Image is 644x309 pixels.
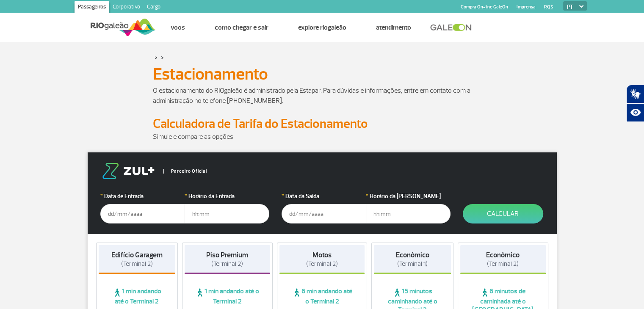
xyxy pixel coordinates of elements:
[366,204,451,223] input: hh:mm
[279,287,365,306] span: 6 min andando até o Terminal 2
[100,192,185,201] label: Data de Entrada
[161,52,164,62] a: >
[463,204,543,223] button: Calcular
[626,85,644,122] div: Plugin de acessibilidade da Hand Talk.
[185,204,269,223] input: hh:mm
[163,169,207,174] span: Parceiro Oficial
[100,204,185,223] input: dd/mm/aaaa
[153,132,492,142] p: Simule e compare as opções.
[99,287,176,306] span: 1 min andando até o Terminal 2
[206,251,248,259] strong: Piso Premium
[153,67,492,81] h1: Estacionamento
[121,260,153,268] span: (Terminal 2)
[306,260,338,268] span: (Terminal 2)
[111,251,163,259] strong: Edifício Garagem
[396,251,429,259] strong: Econômico
[75,1,109,14] a: Passageiros
[185,192,269,201] label: Horário da Entrada
[171,23,185,32] a: Voos
[517,4,536,10] a: Imprensa
[626,103,644,122] button: Abrir recursos assistivos.
[211,260,243,268] span: (Terminal 2)
[397,260,428,268] span: (Terminal 1)
[312,251,332,259] strong: Motos
[544,4,553,10] a: RQS
[155,52,158,62] a: >
[153,86,492,106] p: O estacionamento do RIOgaleão é administrado pela Estapar. Para dúvidas e informações, entre em c...
[215,23,268,32] a: Como chegar e sair
[366,192,451,201] label: Horário da [PERSON_NAME]
[282,204,366,223] input: dd/mm/aaaa
[100,163,156,179] img: logo-zul.png
[109,1,144,14] a: Corporativo
[282,192,366,201] label: Data da Saída
[298,23,346,32] a: Explore RIOgaleão
[376,23,411,32] a: Atendimento
[461,4,508,10] a: Compra On-line GaleOn
[626,85,644,103] button: Abrir tradutor de língua de sinais.
[487,260,519,268] span: (Terminal 2)
[185,287,270,306] span: 1 min andando até o Terminal 2
[486,251,520,259] strong: Econômico
[144,1,164,14] a: Cargo
[153,116,492,132] h2: Calculadora de Tarifa do Estacionamento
